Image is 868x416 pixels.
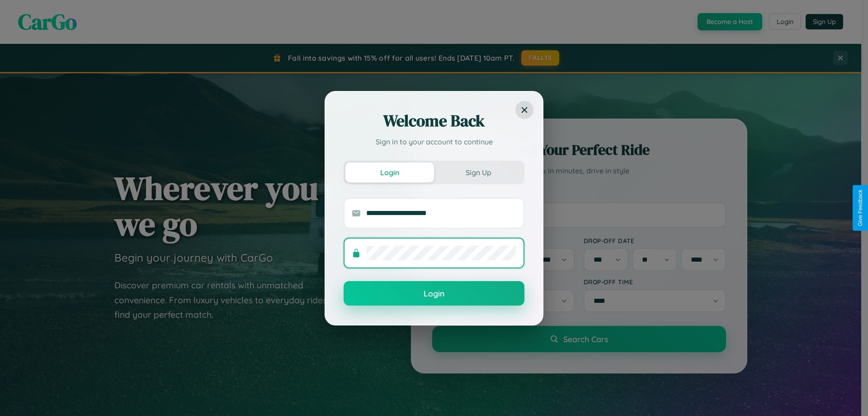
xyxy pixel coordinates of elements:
button: Sign Up [434,163,523,182]
div: Give Feedback [857,190,863,226]
p: Sign in to your account to continue [344,136,524,147]
h2: Welcome Back [344,110,524,132]
button: Login [345,163,434,182]
button: Login [344,281,524,306]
